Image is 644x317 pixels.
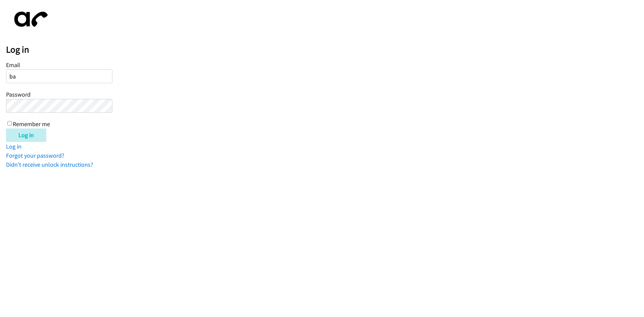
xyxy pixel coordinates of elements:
[6,128,46,142] input: Log in
[6,44,644,55] h2: Log in
[13,120,50,128] label: Remember me
[6,61,20,69] label: Email
[6,152,64,159] a: Forgot your password?
[6,91,31,98] label: Password
[6,143,21,150] a: Log in
[6,161,93,168] a: Didn't receive unlock instructions?
[6,6,53,33] img: aphone-8a226864a2ddd6a5e75d1ebefc011f4aa8f32683c2d82f3fb0802fe031f96514.svg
